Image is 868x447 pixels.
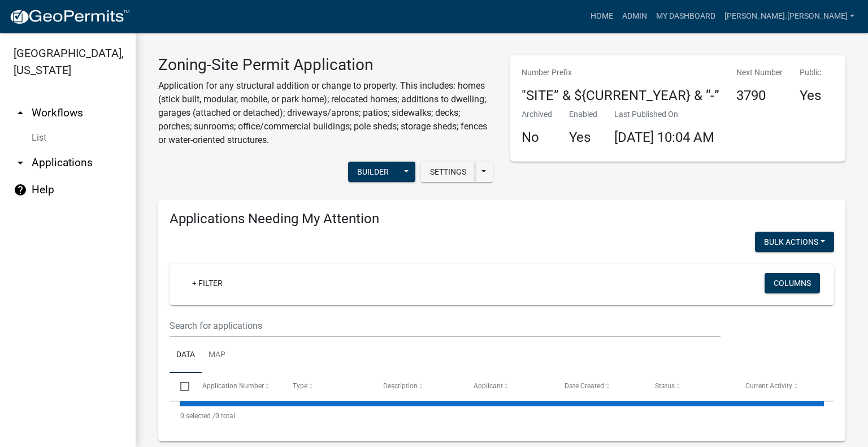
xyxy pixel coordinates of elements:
a: + Filter [183,273,232,293]
span: Applicant [474,382,503,390]
a: My Dashboard [652,6,720,27]
datatable-header-cell: Description [372,373,463,400]
p: Application for any structural addition or change to property. This includes: homes (stick built,... [158,79,493,147]
datatable-header-cell: Application Number [191,373,281,400]
a: Admin [618,6,652,27]
span: 0 selected / [180,412,215,420]
h4: Applications Needing My Attention [170,211,834,227]
span: Date Created [565,382,604,390]
a: Map [202,337,232,374]
i: arrow_drop_down [14,156,27,170]
span: Status [655,382,675,390]
button: Bulk Actions [755,232,834,252]
h4: "SITE” & ${CURRENT_YEAR} & “-” [522,88,719,104]
datatable-header-cell: Type [282,373,372,400]
h4: Yes [569,129,597,146]
a: [PERSON_NAME].[PERSON_NAME] [720,6,859,27]
i: arrow_drop_up [14,106,27,120]
button: Builder [348,162,398,182]
p: Public [800,67,821,79]
datatable-header-cell: Select [170,373,191,400]
a: Data [170,337,202,374]
p: Last Published On [614,109,714,120]
a: Home [586,6,618,27]
span: Description [383,382,418,390]
h3: Zoning-Site Permit Application [158,55,493,75]
button: Settings [421,162,475,182]
span: [DATE] 10:04 AM [614,129,714,145]
datatable-header-cell: Current Activity [735,373,825,400]
h4: 3790 [736,88,783,104]
span: Type [293,382,307,390]
p: Number Prefix [522,67,719,79]
p: Next Number [736,67,783,79]
datatable-header-cell: Applicant [463,373,553,400]
button: Columns [765,273,820,293]
datatable-header-cell: Date Created [553,373,644,400]
h4: Yes [800,88,821,104]
span: Current Activity [745,382,792,390]
h4: No [522,129,552,146]
span: Application Number [202,382,264,390]
div: 0 total [170,402,834,430]
input: Search for applications [170,314,721,337]
p: Archived [522,109,552,120]
p: Enabled [569,109,597,120]
i: help [14,183,27,197]
datatable-header-cell: Status [644,373,735,400]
